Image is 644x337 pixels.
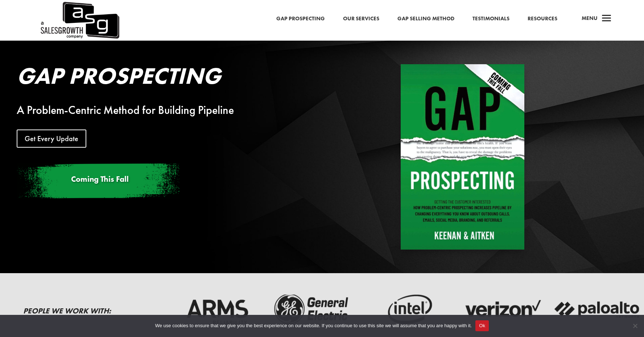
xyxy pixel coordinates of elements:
img: palato-networks-logo-dark [553,292,641,327]
a: Gap Selling Method [397,14,454,24]
span: Coming This Fall [71,174,129,184]
span: We use cookies to ensure that we give you the best experience on our website. If you continue to ... [155,322,472,329]
span: Menu [582,15,598,22]
img: verizon-logo-dark [458,292,546,327]
a: Get Every Update [17,130,86,148]
img: arms-reliability-logo-dark [173,292,261,327]
img: ge-logo-dark [268,292,356,327]
div: A Problem-Centric Method for Building Pipeline [17,106,332,115]
a: Resources [528,14,557,24]
img: Gap Prospecting - Coming This Fall [401,64,524,250]
button: Ok [475,320,489,331]
h2: Gap Prospecting [17,64,332,91]
span: No [631,322,639,329]
a: Gap Prospecting [276,14,325,24]
span: a [599,12,614,26]
img: intel-logo-dark [363,292,451,327]
a: Our Services [343,14,379,24]
a: Testimonials [472,14,509,24]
